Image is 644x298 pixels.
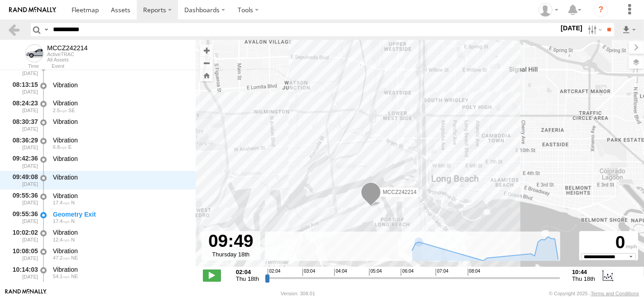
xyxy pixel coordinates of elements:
[53,237,70,242] span: 12.4
[584,23,604,36] label: Search Filter Options
[71,218,75,224] span: Heading: 6
[7,116,39,133] div: 08:30:37 [DATE]
[200,69,213,81] button: Zoom Home
[53,192,187,200] div: Vibration
[7,98,39,115] div: 08:24:23 [DATE]
[200,44,213,57] button: Zoom in
[53,144,67,150] span: 6.8
[591,291,639,296] a: Terms and Conditions
[68,108,75,113] span: Heading: 155
[436,269,448,276] span: 07:04
[71,237,75,242] span: Heading: 356
[7,264,39,281] div: 10:14:03 [DATE]
[71,200,75,205] span: Heading: 6
[43,23,50,36] label: Search Query
[200,57,213,69] button: Zoom out
[236,275,259,282] span: Thu 18th Sep 2025
[281,291,315,296] div: Version: 308.01
[334,269,347,276] span: 04:04
[68,144,72,150] span: Heading: 70
[52,64,196,69] div: Event
[53,99,187,107] div: Vibration
[53,81,187,89] div: Vibration
[7,227,39,244] div: 10:02:02 [DATE]
[5,289,47,298] a: Visit our Website
[53,255,70,260] span: 47.2
[581,232,637,253] div: 0
[53,228,187,237] div: Vibration
[572,269,595,275] strong: 10:44
[53,247,187,255] div: Vibration
[236,269,259,275] strong: 02:04
[71,274,78,279] span: Heading: 31
[53,265,187,274] div: Vibration
[7,80,39,96] div: 08:13:15 [DATE]
[53,118,187,126] div: Vibration
[53,274,70,279] span: 54.1
[53,155,187,163] div: Vibration
[53,210,187,218] div: Geometry Exit
[7,209,39,226] div: 09:55:36 [DATE]
[7,172,39,189] div: 09:49:08 [DATE]
[468,269,481,276] span: 08:04
[71,255,78,260] span: Heading: 27
[303,269,315,276] span: 03:04
[53,200,70,205] span: 17.4
[53,173,187,181] div: Vibration
[559,23,584,33] label: [DATE]
[47,52,88,57] div: ActiveTRAC
[594,3,608,17] i: ?
[572,275,595,282] span: Thu 18th Sep 2025
[401,269,413,276] span: 06:04
[47,44,88,52] div: MCCZ242214 - View Asset History
[47,57,88,62] div: All Assets
[7,190,39,207] div: 09:55:36 [DATE]
[268,269,280,276] span: 02:04
[7,64,39,69] div: Time
[53,218,70,224] span: 17.4
[369,269,382,276] span: 05:04
[535,3,562,17] div: Zulema McIntosch
[9,7,56,13] img: rand-logo.svg
[7,135,39,151] div: 08:36:29 [DATE]
[383,189,417,195] span: MCCZ242214
[53,108,67,113] span: 2.5
[621,23,637,36] label: Export results as...
[53,136,187,144] div: Vibration
[203,270,221,281] label: Play/Stop
[549,291,639,296] div: © Copyright 2025 -
[7,23,20,36] a: Back to previous Page
[7,153,39,170] div: 09:42:36 [DATE]
[7,246,39,262] div: 10:08:05 [DATE]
